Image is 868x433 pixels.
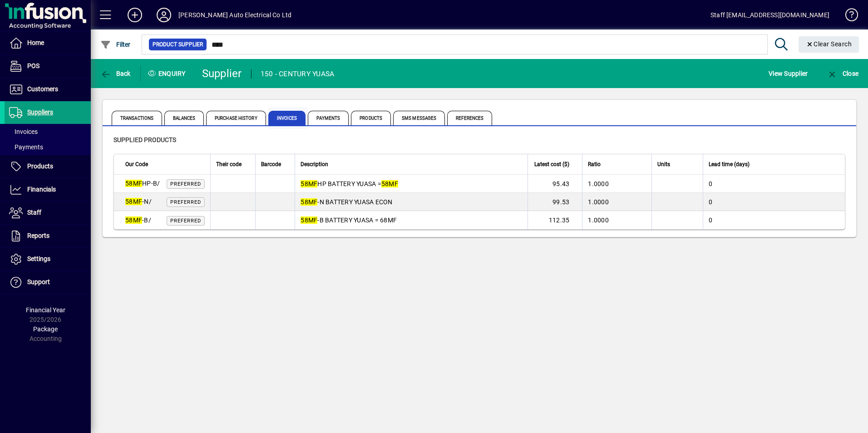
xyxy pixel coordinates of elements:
[27,85,58,93] span: Customers
[769,66,808,81] span: View Supplier
[27,255,50,262] span: Settings
[838,2,857,31] a: Knowledge Base
[703,211,845,229] td: 0
[125,159,148,169] span: Our Code
[582,211,651,229] td: 1.0000
[125,198,142,205] em: 58MF
[27,186,56,193] span: Financials
[112,111,162,125] span: Transactions
[27,232,49,239] span: Reports
[827,70,858,77] span: Close
[5,178,91,201] a: Financials
[806,40,852,48] span: Clear Search
[178,8,291,22] div: [PERSON_NAME] Auto Electrical Co Ltd
[709,159,833,169] div: Lead time (days)
[447,111,492,125] span: References
[268,111,306,125] span: Invoices
[301,180,317,187] em: 58MF
[141,66,195,81] div: Enquiry
[125,180,160,187] span: HP-B/
[9,143,43,151] span: Payments
[216,159,250,169] div: Their code
[5,55,91,78] a: POS
[27,108,53,116] span: Suppliers
[824,65,861,82] button: Close
[5,32,91,54] a: Home
[534,159,569,169] span: Latest cost ($)
[125,180,142,187] em: 58MF
[5,248,91,271] a: Settings
[657,159,670,169] span: Units
[582,193,651,211] td: 1.0000
[301,159,522,169] div: Description
[301,216,397,224] span: -B BATTERY YUASA = 68MF
[709,159,750,169] span: Lead time (days)
[393,111,445,125] span: SMS Messages
[528,211,582,229] td: 112.35
[5,155,91,178] a: Products
[301,159,328,169] span: Description
[125,216,151,224] span: -B/
[100,41,131,48] span: Filter
[170,181,201,187] span: Preferred
[703,175,845,193] td: 0
[27,62,39,69] span: POS
[27,278,50,285] span: Support
[381,180,398,187] em: 58MF
[528,193,582,211] td: 99.53
[710,8,829,22] div: Staff [EMAIL_ADDRESS][DOMAIN_NAME]
[799,36,859,53] button: Clear
[5,202,91,224] a: Staff
[26,306,65,314] span: Financial Year
[120,7,149,23] button: Add
[261,159,289,169] div: Barcode
[588,159,601,169] span: Ratio
[98,65,133,82] button: Back
[27,209,41,216] span: Staff
[588,159,646,169] div: Ratio
[27,162,53,170] span: Products
[351,111,391,125] span: Products
[301,198,317,206] em: 58MF
[206,111,266,125] span: Purchase History
[125,159,205,169] div: Our Code
[27,39,44,46] span: Home
[5,124,91,139] a: Invoices
[5,78,91,101] a: Customers
[98,36,133,53] button: Filter
[261,67,335,81] div: 150 - CENTURY YUASA
[216,159,242,169] span: Their code
[170,199,201,205] span: Preferred
[164,111,204,125] span: Balances
[703,193,845,211] td: 0
[125,198,152,205] span: -N/
[33,325,58,333] span: Package
[308,111,349,125] span: Payments
[170,218,201,224] span: Preferred
[153,40,203,49] span: Product Supplier
[528,175,582,193] td: 95.43
[113,136,176,143] span: Supplied products
[582,175,651,193] td: 1.0000
[817,65,868,82] app-page-header-button: Close enquiry
[533,159,577,169] div: Latest cost ($)
[5,271,91,294] a: Support
[149,7,178,23] button: Profile
[100,70,131,77] span: Back
[766,65,810,82] button: View Supplier
[5,139,91,155] a: Payments
[5,225,91,247] a: Reports
[125,216,142,224] em: 58MF
[301,180,398,187] span: HP BATTERY YUASA =
[202,66,242,81] div: Supplier
[9,128,38,135] span: Invoices
[91,65,141,82] app-page-header-button: Back
[301,198,392,206] span: -N BATTERY YUASA ECON
[301,216,317,224] em: 58MF
[261,159,281,169] span: Barcode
